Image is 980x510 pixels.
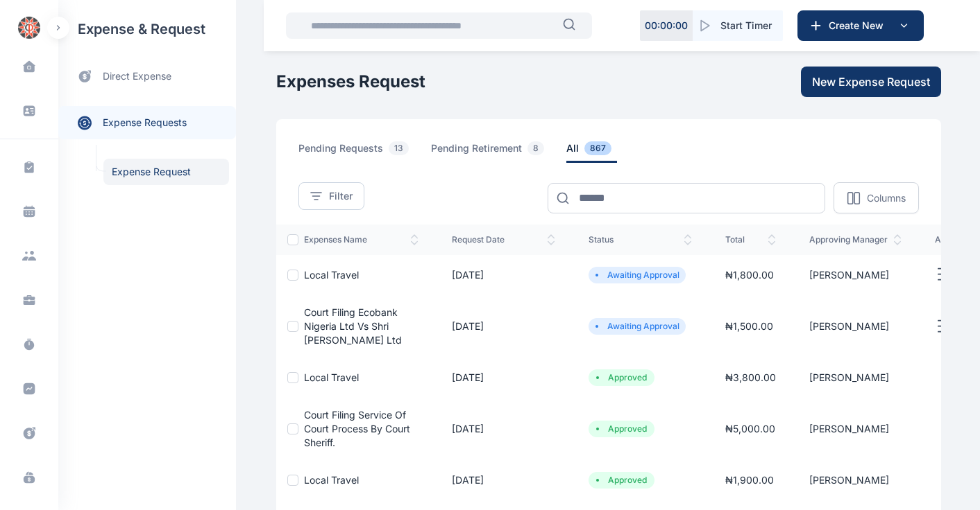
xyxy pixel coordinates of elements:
span: request date [452,234,555,245]
span: 8 [527,141,544,155]
a: direct expense [58,58,236,95]
button: Filter [298,182,364,210]
button: Create New [797,10,924,41]
a: Local Travel [304,269,359,281]
span: ₦ 5,000.00 [725,423,775,434]
span: status [589,234,692,245]
span: pending retirement [431,141,550,163]
button: New Expense Request [801,67,941,97]
span: approving manager [809,234,902,245]
span: Start Timer [720,19,772,33]
a: Court Filing Ecobank Nigeria Ltd Vs Shri [PERSON_NAME] Ltd [304,306,402,346]
span: Create New [823,19,895,33]
span: expenses Name [304,234,419,245]
li: Awaiting Approval [594,270,680,281]
p: 00 : 00 : 00 [645,19,688,33]
a: all867 [566,141,634,163]
span: action [935,234,974,245]
span: pending requests [298,141,414,163]
p: Columns [867,191,906,205]
div: expense requests [58,95,236,139]
button: Columns [834,182,919,213]
a: Local Travel [304,474,359,486]
td: [PERSON_NAME] [793,358,918,397]
a: Court Filing Service Of Court Process By Court Sheriff. [304,409,410,448]
td: [DATE] [435,461,572,500]
td: [PERSON_NAME] [793,397,918,461]
a: pending retirement8 [431,141,566,163]
td: [PERSON_NAME] [793,255,918,294]
span: ₦ 1,900.00 [725,474,774,486]
a: Expense Request [103,159,229,185]
span: ₦ 1,500.00 [725,320,773,332]
td: [DATE] [435,397,572,461]
td: [DATE] [435,294,572,358]
span: direct expense [103,69,171,84]
a: Local Travel [304,371,359,383]
li: Approved [594,423,649,434]
a: pending requests13 [298,141,431,163]
span: total [725,234,776,245]
span: 13 [389,141,409,155]
td: [PERSON_NAME] [793,461,918,500]
span: ₦ 3,800.00 [725,371,776,383]
span: ₦ 1,800.00 [725,269,774,281]
li: Awaiting Approval [594,321,680,332]
td: [PERSON_NAME] [793,294,918,358]
a: expense requests [58,106,236,139]
li: Approved [594,372,649,383]
span: all [566,141,617,163]
span: 867 [584,141,611,155]
li: Approved [594,475,649,486]
button: Start Timer [693,10,783,41]
h1: Expenses Request [276,71,425,93]
td: [DATE] [435,358,572,397]
span: New Expense Request [812,73,930,90]
td: [DATE] [435,255,572,294]
span: Filter [329,189,353,203]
